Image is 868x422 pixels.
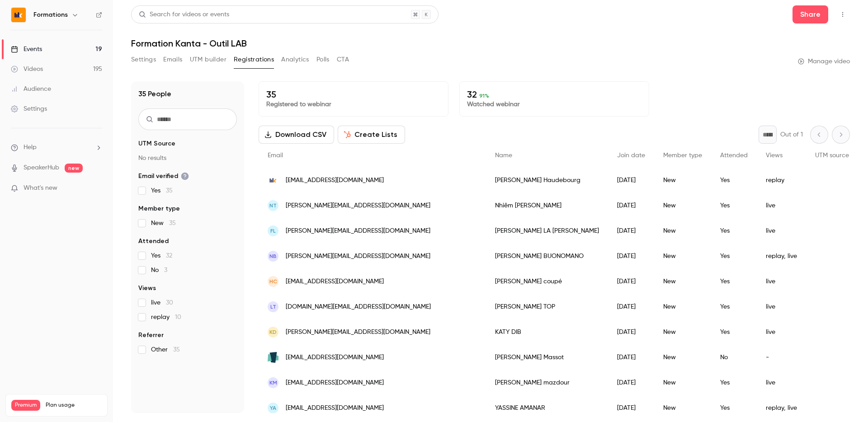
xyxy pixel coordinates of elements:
[24,183,57,193] span: What's new
[11,400,40,411] span: Premium
[608,218,654,244] div: [DATE]
[80,411,102,419] p: / 300
[286,403,384,413] span: [EMAIL_ADDRESS][DOMAIN_NAME]
[720,152,748,159] span: Attended
[757,395,806,421] div: replay, live
[286,328,430,337] span: [PERSON_NAME][EMAIL_ADDRESS][DOMAIN_NAME]
[495,152,512,159] span: Name
[166,253,172,259] span: 32
[11,65,43,74] div: Videos
[138,284,156,293] span: Views
[711,370,757,395] div: Yes
[138,237,169,246] span: Attended
[138,89,171,99] h1: 35 People
[654,319,711,345] div: New
[338,126,405,144] button: Create Lists
[24,143,37,152] span: Help
[757,294,806,319] div: live
[663,152,702,159] span: Member type
[467,89,642,100] p: 32
[269,277,277,286] span: hc
[266,89,441,100] p: 35
[608,193,654,218] div: [DATE]
[486,370,608,395] div: [PERSON_NAME] mazdour
[486,218,608,244] div: [PERSON_NAME] LA [PERSON_NAME]
[269,379,277,387] span: Km
[80,412,88,417] span: 233
[711,218,757,244] div: Yes
[269,252,277,260] span: NB
[138,139,237,354] section: facet-groups
[479,93,489,99] span: 91 %
[654,244,711,269] div: New
[286,252,430,261] span: [PERSON_NAME][EMAIL_ADDRESS][DOMAIN_NAME]
[711,319,757,345] div: Yes
[757,370,806,395] div: live
[286,277,384,286] span: [EMAIL_ADDRESS][DOMAIN_NAME]
[286,176,384,185] span: [EMAIL_ADDRESS][DOMAIN_NAME]
[269,328,277,336] span: KD
[815,152,849,159] span: UTM source
[169,220,176,226] span: 35
[757,193,806,218] div: live
[486,244,608,269] div: [PERSON_NAME] BUONOMANO
[757,168,806,193] div: replay
[286,201,430,211] span: [PERSON_NAME][EMAIL_ADDRESS][DOMAIN_NAME]
[151,266,167,275] span: No
[757,269,806,294] div: live
[766,152,783,159] span: Views
[486,193,608,218] div: Nhiêm [PERSON_NAME]
[757,345,806,370] div: -
[11,84,51,94] div: Audience
[286,353,384,362] span: [EMAIL_ADDRESS][DOMAIN_NAME]
[173,347,180,353] span: 35
[711,244,757,269] div: Yes
[163,52,182,67] button: Emails
[268,352,278,363] img: 120-pour-cent.fr
[793,5,828,23] button: Share
[654,345,711,370] div: New
[654,218,711,244] div: New
[11,45,42,54] div: Events
[151,345,180,354] span: Other
[711,345,757,370] div: No
[270,227,276,235] span: FL
[46,402,102,409] span: Plan usage
[654,193,711,218] div: New
[190,52,226,67] button: UTM builder
[486,294,608,319] div: [PERSON_NAME] TOP
[166,188,173,194] span: 35
[259,126,334,144] button: Download CSV
[270,404,276,412] span: YA
[608,345,654,370] div: [DATE]
[486,319,608,345] div: KATY DIB
[269,202,277,210] span: NT
[151,313,181,322] span: replay
[166,300,173,306] span: 30
[654,370,711,395] div: New
[11,8,26,22] img: Formations
[151,219,176,228] span: New
[654,168,711,193] div: New
[467,100,642,109] p: Watched webinar
[316,52,330,67] button: Polls
[65,164,83,173] span: new
[486,345,608,370] div: [PERSON_NAME] Massot
[486,168,608,193] div: [PERSON_NAME] Haudebourg
[617,152,645,159] span: Join date
[138,331,164,340] span: Referrer
[151,298,173,307] span: live
[486,395,608,421] div: YASSINE AMANAR
[711,269,757,294] div: Yes
[608,395,654,421] div: [DATE]
[266,100,441,109] p: Registered to webinar
[138,172,189,181] span: Email verified
[138,139,175,148] span: UTM Source
[24,163,59,173] a: SpeakerHub
[138,154,237,163] p: No results
[286,302,431,312] span: [DOMAIN_NAME][EMAIL_ADDRESS][DOMAIN_NAME]
[337,52,349,67] button: CTA
[138,204,180,213] span: Member type
[654,395,711,421] div: New
[711,193,757,218] div: Yes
